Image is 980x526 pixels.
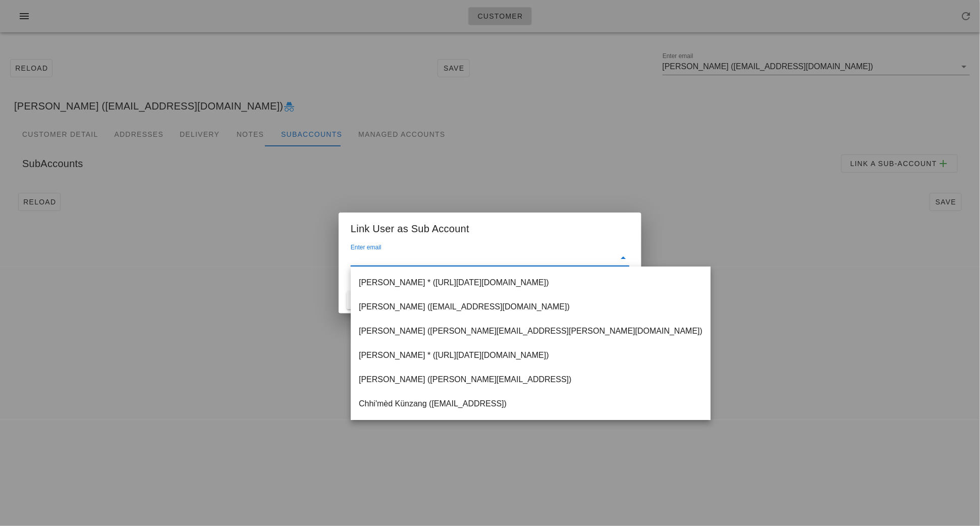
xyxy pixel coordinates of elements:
[359,302,702,311] div: [PERSON_NAME] ([EMAIL_ADDRESS][DOMAIN_NAME])
[339,213,641,242] div: Link User as Sub Account
[359,278,702,287] div: [PERSON_NAME] * ([URL][DATE][DOMAIN_NAME])
[351,244,382,251] label: Enter email
[359,399,702,408] div: Chhi'mèd Künzang ([EMAIL_ADDRESS])
[359,350,702,360] div: [PERSON_NAME] * ([URL][DATE][DOMAIN_NAME])
[359,375,702,384] div: [PERSON_NAME] ([PERSON_NAME][EMAIL_ADDRESS])
[359,326,702,336] div: [PERSON_NAME] ([PERSON_NAME][EMAIL_ADDRESS][PERSON_NAME][DOMAIN_NAME])
[347,291,388,309] button: Cancel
